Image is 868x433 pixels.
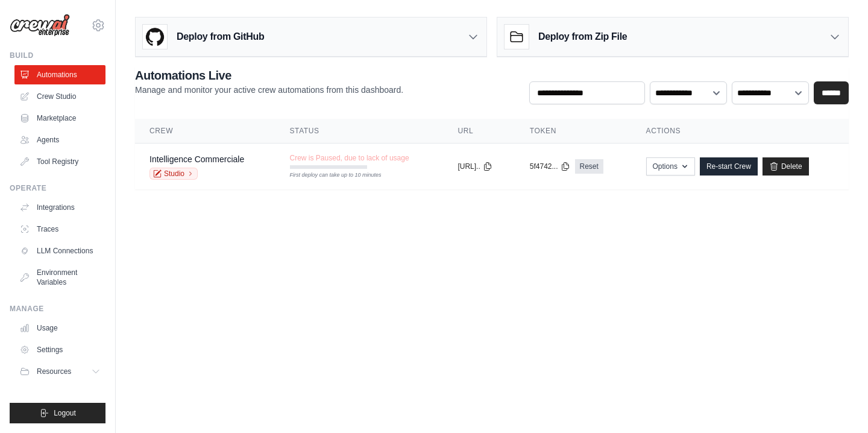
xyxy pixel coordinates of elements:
th: Crew [135,119,275,144]
a: Reset [575,159,603,174]
a: Integrations [14,198,105,217]
h2: Automations Live [135,67,403,84]
th: URL [443,119,515,144]
span: Crew is Paused, due to lack of usage [290,153,409,163]
a: Settings [14,340,105,359]
a: Traces [14,220,105,239]
div: Operate [10,183,105,193]
a: Re-start Crew [700,157,758,175]
a: Usage [14,318,105,338]
h3: Deploy from GitHub [177,30,264,44]
button: Options [646,157,695,175]
a: Studio [149,168,198,180]
div: Build [10,51,105,60]
p: Manage and monitor your active crew automations from this dashboard. [135,84,403,96]
span: Resources [37,367,71,376]
th: Status [275,119,444,144]
a: Delete [763,157,809,175]
button: 5f4742... [530,162,570,171]
a: Environment Variables [14,263,105,292]
img: Logo [10,14,70,37]
div: First deploy can take up to 10 minutes [290,171,367,180]
a: Marketplace [14,109,105,128]
a: Agents [14,130,105,150]
h3: Deploy from Zip File [538,30,627,44]
a: Crew Studio [14,87,105,106]
span: Logout [54,408,76,418]
button: Resources [14,362,105,381]
a: LLM Connections [14,241,105,261]
th: Token [515,119,632,144]
a: Automations [14,65,105,84]
button: Logout [10,403,105,423]
div: Manage [10,304,105,314]
img: GitHub Logo [143,25,167,49]
a: Intelligence Commerciale [149,154,244,164]
th: Actions [632,119,849,144]
a: Tool Registry [14,152,105,171]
